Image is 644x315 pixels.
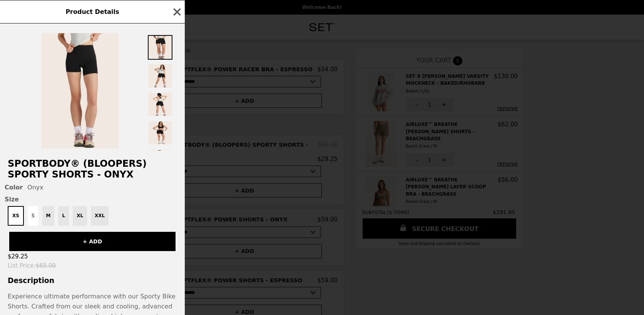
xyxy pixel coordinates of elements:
[8,206,24,226] button: XS
[148,149,172,174] img: Thumbnail 5
[36,262,56,269] span: $65.00
[9,232,176,251] button: + ADD
[5,196,180,203] span: Size
[65,8,119,15] span: Product Details
[5,184,23,191] span: Color
[148,35,172,60] img: Thumbnail 1
[148,92,172,117] img: Thumbnail 3
[28,206,38,226] button: S
[42,33,119,149] img: Onyx / XS
[148,64,172,88] img: Thumbnail 2
[5,184,180,191] div: Onyx
[148,121,172,145] img: Thumbnail 4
